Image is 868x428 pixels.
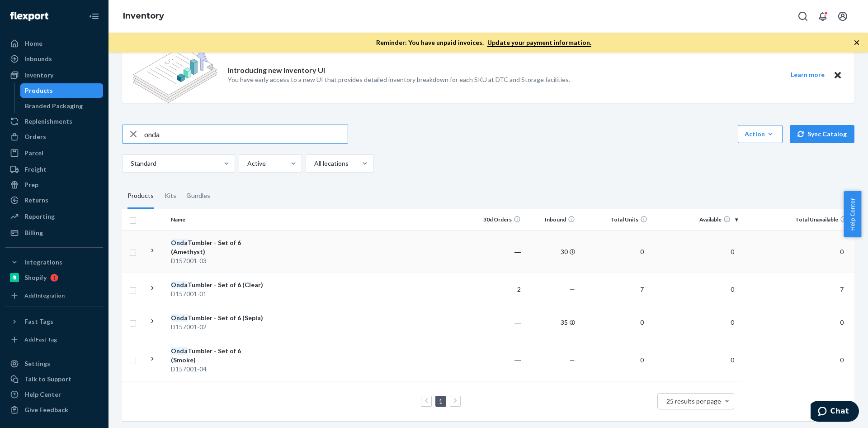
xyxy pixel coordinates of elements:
a: Settings [5,356,103,371]
div: Replenishments [24,117,72,126]
th: Available [651,209,741,231]
em: Onda [171,239,188,246]
td: 30 [524,231,579,273]
a: Orders [5,130,103,144]
span: 0 [727,318,738,326]
div: Add Fast Tag [24,336,57,343]
div: Add Integration [24,292,65,299]
em: Onda [171,347,188,355]
span: 7 [637,285,647,293]
div: Inventory [24,71,53,80]
p: Reminder: You have unpaid invoices. [376,38,591,47]
a: Help Center [5,387,103,402]
a: Home [5,36,103,51]
td: ― [470,339,524,381]
button: Open account menu [834,7,852,25]
div: Action [745,130,776,139]
div: D157001-01 [171,289,265,298]
div: Inbounds [24,54,52,63]
p: Introducing new Inventory UI [228,65,325,76]
input: Active [246,159,247,168]
input: Standard [130,159,131,168]
button: Sync Catalog [790,125,854,143]
em: Onda [171,281,188,289]
span: 0 [637,356,647,364]
button: Close [832,69,844,81]
span: 0 [836,248,847,255]
span: 25 results per page [666,397,721,405]
ol: breadcrumbs [116,3,171,29]
div: Returns [24,196,48,205]
div: Freight [24,165,47,174]
th: Total Units [579,209,651,231]
th: Name [167,209,269,231]
input: All locations [313,159,314,168]
a: Replenishments [5,114,103,129]
div: Products [127,183,154,209]
div: D157001-04 [171,365,265,374]
a: Returns [5,193,103,207]
span: 0 [727,356,738,364]
button: Talk to Support [5,372,103,386]
span: 0 [637,318,647,326]
a: Add Fast Tag [5,332,103,347]
div: Parcel [24,149,43,158]
a: Add Integration [5,289,103,303]
td: ― [470,306,524,339]
p: You have early access to a new UI that provides detailed inventory breakdown for each SKU at DTC ... [228,75,570,84]
button: Fast Tags [5,314,103,329]
div: Talk to Support [24,375,71,384]
em: Onda [171,314,188,322]
a: Inbounds [5,52,103,66]
button: Give Feedback [5,403,103,417]
button: Close Navigation [85,7,103,25]
a: Products [20,83,104,98]
span: — [570,356,575,364]
div: Settings [24,359,50,368]
a: Update your payment information. [487,38,591,47]
span: 7 [836,285,847,293]
div: D157001-03 [171,256,265,265]
div: Fast Tags [24,317,53,326]
div: Shopify [24,273,47,282]
div: Tumbler - Set of 6 (Sepia) [171,313,265,322]
th: Total Unavailable [741,209,854,231]
span: 0 [727,248,738,255]
a: Page 1 is your current page [437,397,444,405]
input: Search inventory by name or sku [144,125,348,143]
span: 0 [727,285,738,293]
div: Prep [24,180,38,189]
div: Branded Packaging [25,101,83,111]
span: 0 [836,318,847,326]
div: Kits [165,183,176,209]
div: Billing [24,228,43,237]
div: Orders [24,132,46,141]
img: new-reports-banner-icon.82668bd98b6a51aee86340f2a7b77ae3.png [133,47,217,103]
button: Open Search Box [794,7,812,25]
td: 2 [470,273,524,306]
div: Help Center [24,390,61,399]
td: 35 [524,306,579,339]
img: Flexport logo [10,12,48,21]
div: Reporting [24,212,55,221]
div: Products [25,86,53,95]
div: Home [24,39,42,48]
a: Inventory [5,68,103,82]
div: Integrations [24,258,62,267]
a: Freight [5,162,103,177]
span: — [570,285,575,293]
button: Integrations [5,255,103,269]
div: D157001-02 [171,322,265,332]
th: 30d Orders [470,209,524,231]
a: Reporting [5,209,103,224]
div: Give Feedback [24,405,68,414]
button: Help Center [844,191,861,237]
button: Open notifications [814,7,832,25]
a: Prep [5,178,103,192]
div: Tumbler - Set of 6 (Clear) [171,280,265,289]
a: Billing [5,226,103,240]
a: Inventory [123,11,164,21]
a: Branded Packaging [20,99,104,113]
